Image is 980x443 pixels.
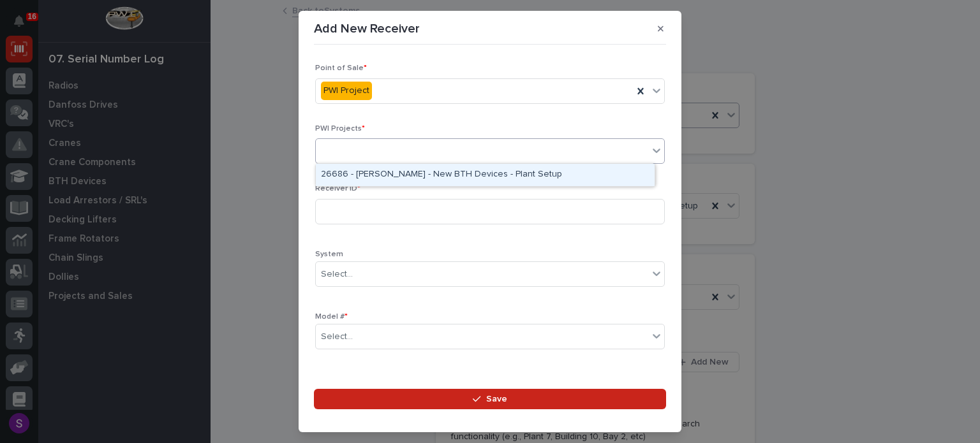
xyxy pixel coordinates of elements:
[315,125,365,133] span: PWI Projects
[314,21,420,36] p: Add New Receiver
[315,313,348,321] span: Model #
[321,330,353,344] div: Select...
[321,268,353,281] div: Select...
[316,164,655,186] div: 26686 - Brinkley RV - New BTH Devices - Plant Setup
[315,251,343,258] span: System
[315,185,360,192] span: Receiver ID
[486,393,507,405] span: Save
[315,64,367,72] span: Point of Sale
[314,389,666,409] button: Save
[321,82,372,100] div: PWI Project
